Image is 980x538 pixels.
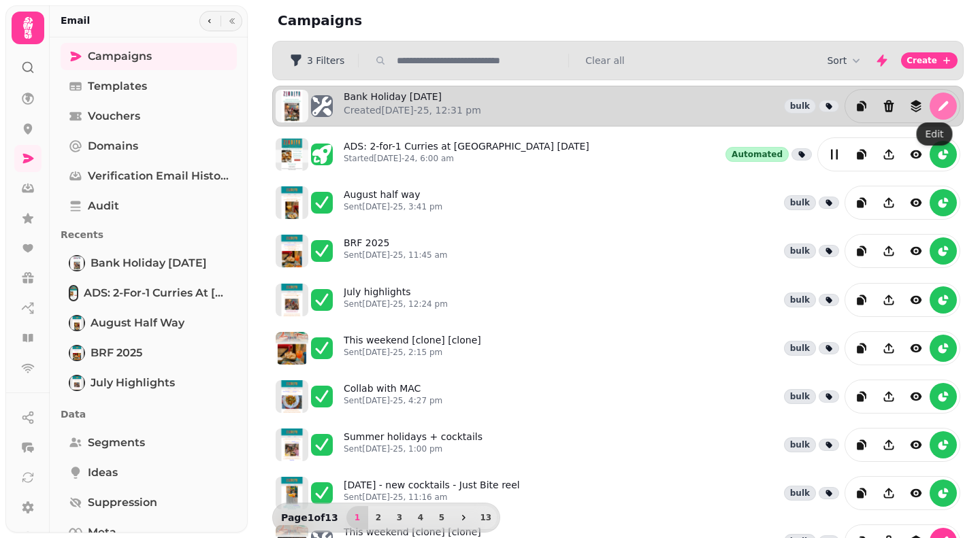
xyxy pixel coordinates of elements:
[784,243,816,258] div: bulk
[88,138,138,154] span: Domains
[930,335,957,362] button: reports
[88,435,145,451] span: Segments
[61,402,237,426] p: Data
[875,93,902,120] button: Delete
[344,236,448,266] a: BRF 2025Sent[DATE]-25, 11:45 am
[784,99,816,114] div: bulk
[88,465,118,481] span: Ideas
[344,201,442,212] p: Sent [DATE]-25, 3:41 pm
[930,237,957,265] button: reports
[344,299,448,309] p: Sent [DATE]-25, 12:24 pm
[88,198,119,214] span: Audit
[475,506,497,529] button: 13
[848,431,875,458] button: duplicate
[902,237,930,265] button: view
[344,430,483,460] a: Summer holidays + cocktailsSent[DATE]-25, 1:00 pm
[902,480,930,507] button: view
[276,428,308,461] img: aHR0cHM6Ly9zdGFtcGVkZS1zZXJ2aWNlLXByb2QtdGVtcGxhdGUtcHJldmlld3MuczMuZXUtd2VzdC0xLmFtYXpvbmF3cy5jb...
[394,514,405,522] span: 3
[61,133,237,160] a: Domains
[930,286,957,314] button: reports
[875,189,902,216] button: Share campaign preview
[61,489,237,516] a: Suppression
[410,506,431,529] button: 4
[344,153,589,164] p: Started [DATE]-24, 6:00 am
[61,192,237,220] a: Audit
[784,437,816,452] div: bulk
[91,255,207,271] span: Bank Holiday [DATE]
[61,222,237,247] p: Recents
[848,286,875,314] button: duplicate
[344,285,448,315] a: July highlightsSent[DATE]-25, 12:24 pm
[848,189,875,216] button: duplicate
[848,383,875,410] button: duplicate
[307,56,344,65] span: 3 Filters
[61,369,237,397] a: July highlightsJuly highlights
[902,383,930,410] button: view
[61,73,237,100] a: Templates
[61,163,237,190] a: Verification email history
[373,514,384,522] span: 2
[902,189,930,216] button: view
[276,284,308,316] img: aHR0cHM6Ly9zdGFtcGVkZS1zZXJ2aWNlLXByb2QtdGVtcGxhdGUtcHJldmlld3MuczMuZXUtd2VzdC0xLmFtYXpvbmF3cy5jb...
[88,168,229,184] span: Verification email history
[61,339,237,367] a: BRF 2025BRF 2025
[784,292,816,307] div: bulk
[61,280,237,307] a: ADS: 2-for-1 Curries at Zindiya September 2024ADS: 2-for-1 Curries at [GEOGRAPHIC_DATA] [DATE]
[585,54,624,67] button: Clear all
[91,315,184,331] span: August half way
[848,335,875,362] button: duplicate
[875,237,902,265] button: Share campaign preview
[431,506,453,529] button: 5
[61,459,237,486] a: Ideas
[367,506,389,529] button: 2
[725,147,789,162] div: Automated
[70,346,84,360] img: BRF 2025
[875,141,902,168] button: Share campaign preview
[906,56,937,65] span: Create
[346,506,497,529] nav: Pagination
[344,103,481,117] p: Created [DATE]-25, 12:31 pm
[875,480,902,507] button: Share campaign preview
[902,286,930,314] button: view
[784,195,816,210] div: bulk
[930,480,957,507] button: reports
[276,477,308,509] img: aHR0cHM6Ly9zdGFtcGVkZS1zZXJ2aWNlLXByb2QtdGVtcGxhdGUtcHJldmlld3MuczMuZXUtd2VzdC0xLmFtYXpvbmF3cy5jb...
[452,506,475,529] button: next
[70,376,84,390] img: July highlights
[344,250,448,260] p: Sent [DATE]-25, 11:45 am
[88,48,152,65] span: Campaigns
[784,389,816,404] div: bulk
[61,309,237,337] a: August half wayAugust half way
[276,138,308,171] img: aHR0cHM6Ly9zdGFtcGVkZS1zZXJ2aWNlLXByb2QtdGVtcGxhdGUtcHJldmlld3MuczMuZXUtd2VzdC0xLmFtYXpvbmF3cy5jb...
[278,11,539,30] h2: Campaigns
[88,108,140,124] span: Vouchers
[930,93,957,120] button: edit
[827,54,863,67] button: Sort
[276,380,308,413] img: aHR0cHM6Ly9zdGFtcGVkZS1zZXJ2aWNlLXByb2QtdGVtcGxhdGUtcHJldmlld3MuczMuZXUtd2VzdC0xLmFtYXpvbmF3cy5jb...
[917,122,953,146] div: Edit
[61,103,237,130] a: Vouchers
[276,511,344,524] p: Page 1 of 13
[344,333,481,363] a: This weekend [clone] [clone]Sent[DATE]-25, 2:15 pm
[344,139,589,169] a: ADS: 2-for-1 Curries at [GEOGRAPHIC_DATA] [DATE]Started[DATE]-24, 6:00 am
[875,383,902,410] button: Share campaign preview
[344,492,520,503] p: Sent [DATE]-25, 11:16 am
[344,382,442,411] a: Collab with MACSent[DATE]-25, 4:27 pm
[88,494,157,511] span: Suppression
[902,335,930,362] button: view
[930,141,957,168] button: reports
[276,186,308,219] img: aHR0cHM6Ly9zdGFtcGVkZS1zZXJ2aWNlLXByb2QtdGVtcGxhdGUtcHJldmlld3MuczMuZXUtd2VzdC0xLmFtYXpvbmF3cy5jb...
[784,486,816,501] div: bulk
[480,514,491,522] span: 13
[84,285,229,301] span: ADS: 2-for-1 Curries at [GEOGRAPHIC_DATA] [DATE]
[344,90,481,122] a: Bank Holiday [DATE]Created[DATE]-25, 12:31 pm
[91,345,142,361] span: BRF 2025
[930,383,957,410] button: reports
[902,431,930,458] button: view
[902,141,930,168] button: view
[389,506,410,529] button: 3
[344,188,442,218] a: August half waySent[DATE]-25, 3:41 pm
[61,429,237,456] a: Segments
[61,43,237,70] a: Campaigns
